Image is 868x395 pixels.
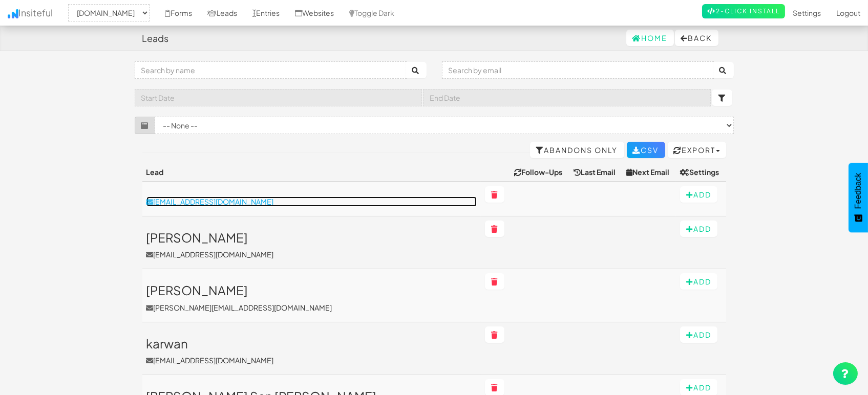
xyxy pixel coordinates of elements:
a: CSV [627,142,665,158]
a: Home [626,30,674,46]
input: Search by name [135,61,407,79]
button: Export [668,142,726,158]
a: [PERSON_NAME][EMAIL_ADDRESS][DOMAIN_NAME] [146,231,477,259]
a: karwan[EMAIL_ADDRESS][DOMAIN_NAME] [146,337,477,365]
a: [PERSON_NAME][PERSON_NAME][EMAIL_ADDRESS][DOMAIN_NAME] [146,283,477,312]
p: [EMAIL_ADDRESS][DOMAIN_NAME] [146,249,477,259]
button: Feedback - Show survey [849,163,868,232]
img: icon.png [8,9,18,18]
h4: Leads [142,33,169,43]
h3: karwan [146,337,477,350]
input: Search by email [442,61,714,79]
a: [EMAIL_ADDRESS][DOMAIN_NAME] [146,196,477,207]
button: Add [680,221,717,237]
th: Follow-Ups [510,163,569,182]
p: [PERSON_NAME][EMAIL_ADDRESS][DOMAIN_NAME] [146,302,477,313]
h3: [PERSON_NAME] [146,283,477,297]
th: Settings [676,163,726,182]
p: [EMAIL_ADDRESS][DOMAIN_NAME] [146,355,477,365]
button: Add [680,186,717,203]
input: End Date [423,89,711,106]
span: Feedback [854,173,863,209]
h3: [PERSON_NAME] [146,231,477,244]
a: 2-Click Install [702,4,785,18]
th: Next Email [622,163,676,182]
button: Add [680,273,717,290]
input: Start Date [135,89,422,106]
a: Abandons Only [530,142,624,158]
th: Last Email [569,163,622,182]
button: Back [675,30,718,46]
button: Add [680,326,717,343]
th: Lead [142,163,481,182]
